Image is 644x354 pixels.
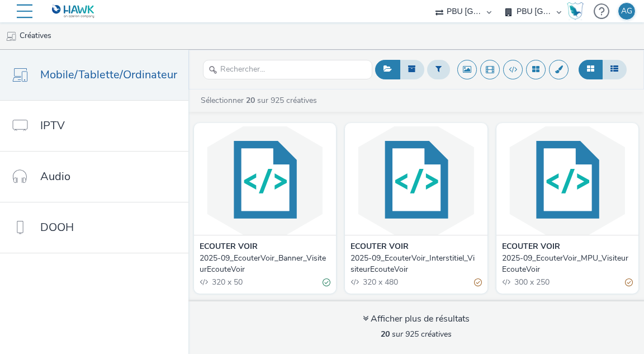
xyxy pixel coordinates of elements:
strong: 20 [381,329,390,339]
a: Sélectionner sur 925 créatives [200,95,321,106]
div: Afficher plus de résultats [363,313,470,325]
input: Rechercher... [203,60,372,79]
span: DOOH [40,219,74,235]
span: 300 x 250 [513,277,550,287]
div: Partiellement valide [474,276,482,288]
div: 2025-09_EcouterVoir_Banner_VisiteurEcouteVoir [200,253,326,276]
img: 2025-09_EcouterVoir_Interstitiel_VisiteurEcouteVoir visual [348,126,484,235]
strong: ECOUTER VOIR [351,241,409,252]
strong: ECOUTER VOIR [502,241,560,252]
img: 2025-09_EcouterVoir_MPU_VisiteurEcouteVoir visual [499,126,636,235]
span: sur 925 créatives [381,329,452,339]
div: AG [621,3,632,20]
span: Audio [40,168,70,185]
a: 2025-09_EcouterVoir_Banner_VisiteurEcouteVoir [200,253,330,276]
span: 320 x 480 [362,277,398,287]
img: Hawk Academy [567,2,584,20]
a: 2025-09_EcouterVoir_MPU_VisiteurEcouteVoir [502,253,633,276]
a: Hawk Academy [567,2,588,20]
a: 2025-09_EcouterVoir_Interstitiel_VisiteurEcouteVoir [351,253,481,276]
button: Grille [579,60,603,79]
span: Mobile/Tablette/Ordinateur [40,67,177,83]
img: mobile [6,31,17,42]
div: Partiellement valide [625,276,633,288]
div: 2025-09_EcouterVoir_MPU_VisiteurEcouteVoir [502,253,628,276]
img: 2025-09_EcouterVoir_Banner_VisiteurEcouteVoir visual [197,126,333,235]
span: 320 x 50 [211,277,243,287]
button: Liste [602,60,627,79]
strong: ECOUTER VOIR [200,241,258,252]
img: undefined Logo [52,4,95,18]
strong: 20 [246,95,255,106]
span: IPTV [40,117,65,134]
div: Valide [323,276,330,288]
div: 2025-09_EcouterVoir_Interstitiel_VisiteurEcouteVoir [351,253,477,276]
